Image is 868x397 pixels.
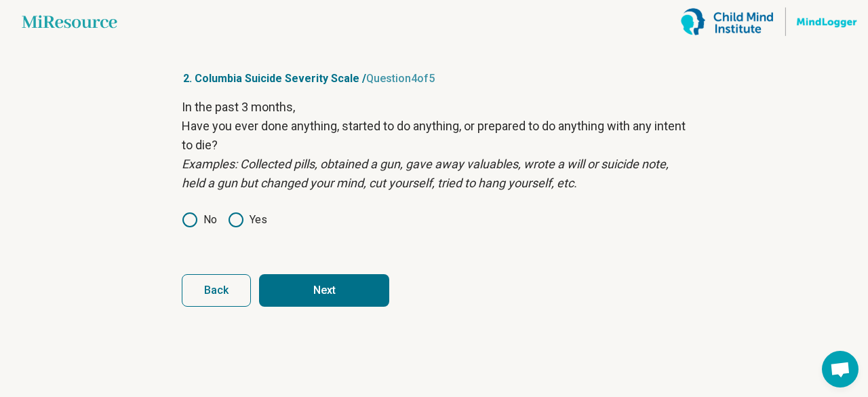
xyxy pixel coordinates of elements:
button: Back [182,274,251,307]
label: Yes [228,212,267,228]
div: Open chat [822,351,859,387]
button: Next [259,274,389,307]
p: Have you ever done anything, started to do anything, or prepared to do anything with any intent t... [182,117,686,155]
em: Examples: Collected pills, obtained a gun, gave away valuables, wrote a will or suicide note, hel... [182,157,669,190]
span: Back [204,285,229,296]
p: 2. Columbia Suicide Severity Scale / [182,71,686,87]
p: In the past 3 months, [182,98,686,117]
label: No [182,212,217,228]
span: Question 4 of 5 [366,72,435,85]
